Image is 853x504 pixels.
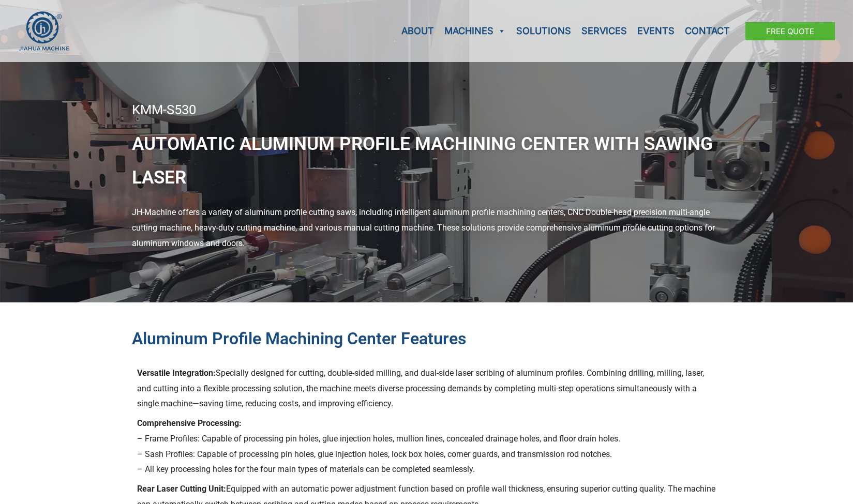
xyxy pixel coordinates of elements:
[137,416,716,477] p: – Frame Profiles: Capable of processing pin holes, glue injection holes, mullion lines, concealed...
[137,418,242,428] strong: Comprehensive Processing:
[132,127,722,195] h1: Automatic Aluminum Profile Machining Center with Sawing Laser
[137,484,226,494] strong: Rear Laser Cutting Unit:
[745,22,835,40] a: Free Quote
[132,103,722,117] div: KMM-S530
[132,328,722,350] h2: Aluminum Profile Machining Center Features
[137,368,216,378] strong: Versatile Integration:
[137,365,716,411] p: Specially designed for cutting, double-sided milling, and dual-side laser scribing of aluminum pr...
[18,11,70,51] img: JH Aluminium Window & Door Processing Machines
[132,205,722,251] div: JH-Machine offers a variety of aluminum profile cutting saws, including intelligent aluminum prof...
